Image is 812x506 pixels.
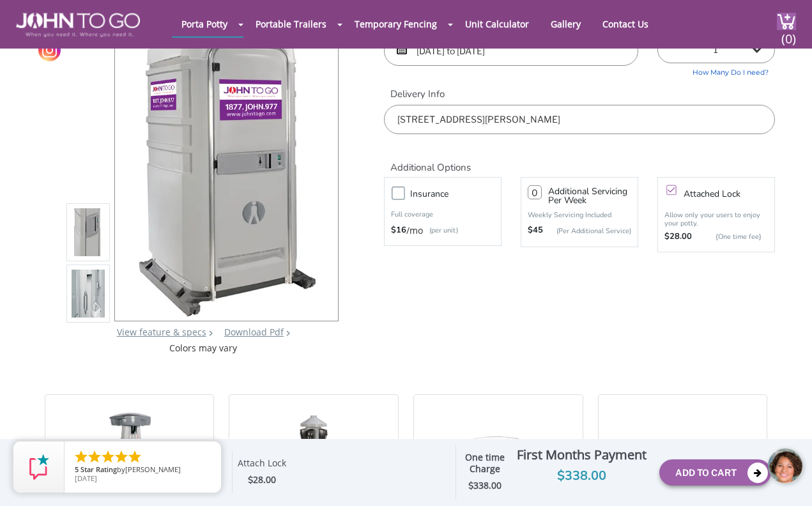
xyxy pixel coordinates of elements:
div: $338.00 [514,466,650,486]
a: Temporary Fencing [345,11,447,36]
span: Star Rating [80,464,117,474]
img: Review Rating [26,454,52,480]
p: (per unit) [423,224,458,237]
p: {One time fee} [698,231,762,243]
img: Product [132,22,323,323]
span: [PERSON_NAME] [125,464,181,474]
h2: Additional Options [384,147,775,174]
img: Product [72,146,105,447]
li:  [100,449,116,464]
img: right arrow icon [209,330,213,336]
span: (0) [781,20,796,47]
label: Delivery Info [384,88,775,101]
span: by [75,466,211,475]
img: JOHN to go [16,13,139,37]
a: Portable Trailers [246,11,336,36]
span: 5 [75,464,79,474]
span: [DATE] [75,473,97,483]
input: 0 [528,185,542,199]
a: Contact Us [593,11,658,36]
a: View feature & specs [117,326,206,338]
iframe: Live Chat Button [620,439,812,493]
strong: $16 [391,224,406,237]
a: Instagram [38,39,61,61]
input: Start date | End date [384,36,638,66]
a: How Many Do I need? [657,63,775,78]
h3: Additional Servicing Per Week [548,187,631,205]
input: Delivery Address [384,105,775,134]
li:  [127,449,142,464]
span: 338.00 [473,479,502,491]
div: First Months Payment [514,444,650,466]
p: Allow only your users to enjoy your potty. [664,211,768,227]
img: Product [72,85,105,386]
a: Porta Potty [172,11,237,36]
li:  [114,449,129,464]
strong: $45 [528,224,543,237]
h3: Insurance [410,186,507,202]
a: Download Pdf [224,326,284,338]
p: (Per Additional Service) [543,226,631,236]
p: Weekly Servicing Included [528,210,631,220]
h3: Attached lock [684,186,781,202]
a: Unit Calculator [456,11,539,36]
strong: One time Charge [465,451,505,475]
strong: $28.00 [664,231,692,243]
li:  [73,449,89,464]
span: 28.00 [253,473,276,486]
img: chevron.png [286,330,290,336]
li:  [87,449,102,464]
a: Gallery [541,11,590,36]
div: Colors may vary [66,342,339,355]
strong: $ [468,480,502,492]
div: /mo [391,224,494,237]
img: cart a [777,13,796,30]
div: Attach Lock [238,457,286,473]
div: $ [238,473,286,487]
p: Full coverage [391,208,494,221]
